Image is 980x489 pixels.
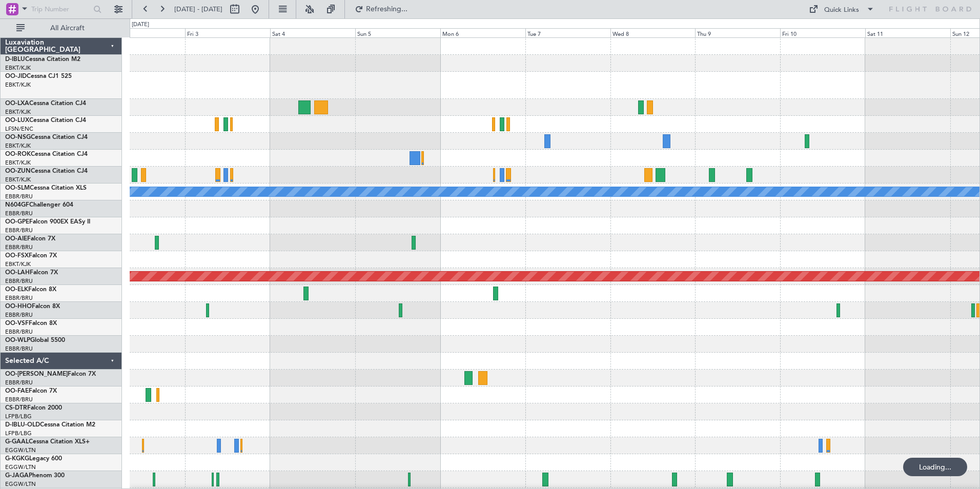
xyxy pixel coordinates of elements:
[865,28,950,37] div: Sat 11
[5,100,29,107] span: OO-LXA
[5,134,31,140] span: OO-NSG
[5,100,86,107] a: OO-LXACessna Citation CJ4
[174,5,222,14] span: [DATE] - [DATE]
[5,168,88,174] a: OO-ZUNCessna Citation CJ4
[5,236,55,242] a: OO-AIEFalcon 7X
[5,236,27,242] span: OO-AIE
[5,430,32,437] a: LFPB/LBG
[5,81,31,89] a: EBKT/KJK
[5,439,29,445] span: G-GAAL
[5,311,33,319] a: EBBR/BRU
[5,303,60,310] a: OO-HHOFalcon 8X
[5,210,33,217] a: EBBR/BRU
[824,5,859,15] div: Quick Links
[5,405,27,411] span: CS-DTR
[5,480,36,488] a: EGGW/LTN
[5,287,28,293] span: OO-ELK
[5,371,68,377] span: OO-[PERSON_NAME]
[695,28,780,37] div: Thu 9
[5,142,31,150] a: EBKT/KJK
[5,379,33,386] a: EBBR/BRU
[5,294,33,302] a: EBBR/BRU
[5,320,57,327] a: OO-VSFFalcon 8X
[5,413,32,420] a: LFPB/LBG
[5,219,90,225] a: OO-GPEFalcon 900EX EASy II
[5,125,33,133] a: LFSN/ENC
[5,320,29,327] span: OO-VSF
[5,345,33,353] a: EBBR/BRU
[27,25,108,32] span: All Aircraft
[100,28,186,37] div: Thu 2
[132,21,149,29] div: [DATE]
[5,151,88,157] a: OO-ROKCessna Citation CJ4
[5,168,31,174] span: OO-ZUN
[5,202,29,208] span: N604GF
[5,388,57,394] a: OO-FAEFalcon 7X
[903,458,967,476] div: Loading...
[5,463,36,471] a: EGGW/LTN
[5,227,33,234] a: EBBR/BRU
[5,117,29,124] span: OO-LUX
[5,202,73,208] a: N604GFChallenger 604
[5,388,29,394] span: OO-FAE
[5,56,80,63] a: D-IBLUCessna Citation M2
[5,422,95,428] a: D-IBLU-OLDCessna Citation M2
[365,6,409,13] span: Refreshing...
[11,20,111,36] button: All Aircraft
[5,337,65,343] a: OO-WLPGlobal 5500
[5,270,58,276] a: OO-LAHFalcon 7X
[5,270,30,276] span: OO-LAH
[5,73,72,79] a: OO-JIDCessna CJ1 525
[5,473,29,479] span: G-JAGA
[5,277,33,285] a: EBBR/BRU
[804,1,880,17] button: Quick Links
[350,1,412,17] button: Refreshing...
[5,473,65,479] a: G-JAGAPhenom 300
[5,185,30,191] span: OO-SLM
[5,134,88,140] a: OO-NSGCessna Citation CJ4
[5,287,56,293] a: OO-ELKFalcon 8X
[5,303,32,310] span: OO-HHO
[5,456,62,462] a: G-KGKGLegacy 600
[5,73,27,79] span: OO-JID
[5,243,33,251] a: EBBR/BRU
[440,28,525,37] div: Mon 6
[5,405,62,411] a: CS-DTRFalcon 2000
[525,28,610,37] div: Tue 7
[5,64,31,72] a: EBKT/KJK
[5,439,90,445] a: G-GAALCessna Citation XLS+
[5,253,57,259] a: OO-FSXFalcon 7X
[5,396,33,403] a: EBBR/BRU
[31,2,90,17] input: Trip Number
[355,28,440,37] div: Sun 5
[5,117,86,124] a: OO-LUXCessna Citation CJ4
[610,28,696,37] div: Wed 8
[5,193,33,200] a: EBBR/BRU
[5,253,29,259] span: OO-FSX
[185,28,270,37] div: Fri 3
[5,422,40,428] span: D-IBLU-OLD
[5,328,33,336] a: EBBR/BRU
[5,371,96,377] a: OO-[PERSON_NAME]Falcon 7X
[5,185,87,191] a: OO-SLMCessna Citation XLS
[5,456,29,462] span: G-KGKG
[5,159,31,167] a: EBKT/KJK
[5,151,31,157] span: OO-ROK
[5,176,31,184] a: EBKT/KJK
[5,446,36,454] a: EGGW/LTN
[5,337,30,343] span: OO-WLP
[5,260,31,268] a: EBKT/KJK
[5,56,25,63] span: D-IBLU
[5,108,31,116] a: EBKT/KJK
[5,219,29,225] span: OO-GPE
[780,28,865,37] div: Fri 10
[270,28,355,37] div: Sat 4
